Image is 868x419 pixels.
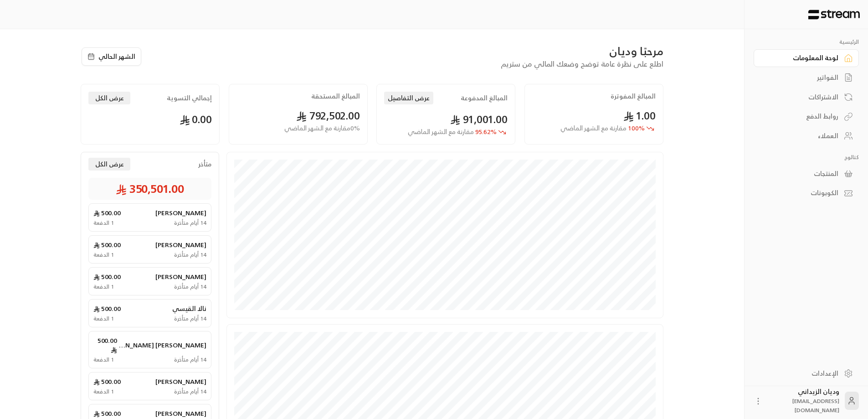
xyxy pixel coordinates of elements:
[754,154,859,161] p: كتالوج
[754,38,859,46] p: الرئيسية
[93,315,114,322] span: 1 الدفعة
[765,93,838,102] div: الاشتراكات
[754,108,859,125] a: روابط الدفع
[765,131,838,140] div: العملاء
[174,251,206,259] span: 14 أيام متأخرة
[754,127,859,145] a: العملاء
[311,92,360,101] h2: المبالغ المستحقة
[765,169,838,178] div: المنتجات
[93,240,121,249] span: 500.00
[88,267,211,295] a: [PERSON_NAME]500.00 14 أيام متأخرة1 الدفعة
[88,235,211,264] a: [PERSON_NAME]500.00 14 أيام متأخرة1 الدفعة
[155,272,206,281] span: [PERSON_NAME]
[93,336,117,354] span: 500.00
[501,57,663,70] span: اطلع على نظرة عامة توضح وضعك المالي من ستريم
[93,388,114,395] span: 1 الدفعة
[174,356,206,363] span: 14 أيام متأخرة
[88,203,211,232] a: [PERSON_NAME]500.00 14 أيام متأخرة1 الدفعة
[172,304,206,313] span: نالا القيسي
[116,181,184,196] span: 350,501.00
[88,158,130,171] button: عرض الكل
[167,93,212,103] h2: إجمالي التسوية
[754,165,859,182] a: المنتجات
[174,315,206,322] span: 14 أيام متأخرة
[296,106,360,125] span: 792,502.00
[560,124,645,133] span: 100 %
[807,10,861,20] img: Logo
[93,377,121,386] span: 500.00
[155,409,206,418] span: [PERSON_NAME]
[88,331,211,368] a: [PERSON_NAME] [PERSON_NAME]500.00 14 أيام متأخرة1 الدفعة
[93,409,121,418] span: 500.00
[384,92,433,104] button: عرض التفاصيل
[155,377,206,386] span: [PERSON_NAME]
[461,93,508,103] h2: المبالغ المدفوعة
[174,388,206,395] span: 14 أيام متأخرة
[93,219,114,227] span: 1 الدفعة
[93,272,121,281] span: 500.00
[88,372,211,400] a: [PERSON_NAME]500.00 14 أيام متأخرة1 الدفعة
[93,283,114,290] span: 1 الدفعة
[93,304,121,313] span: 500.00
[93,356,114,363] span: 1 الدفعة
[93,208,121,217] span: 500.00
[768,387,839,414] div: وديان الزيداني
[155,240,206,249] span: [PERSON_NAME]
[82,47,141,66] button: الشهر الحالي
[754,69,859,87] a: الفواتير
[408,126,474,137] span: مقارنة مع الشهر الماضي
[754,184,859,202] a: الكوبونات
[754,88,859,106] a: الاشتراكات
[754,364,859,382] a: الإعدادات
[174,283,206,290] span: 14 أيام متأخرة
[765,73,838,82] div: الفواتير
[450,110,508,129] span: 91,001.00
[408,127,497,137] span: 95.62 %
[765,112,838,121] div: روابط الدفع
[198,160,211,169] span: متأخر
[560,122,627,134] span: مقارنة مع الشهر الماضي
[284,124,360,133] span: 0 % مقارنة مع الشهر الماضي
[765,53,838,62] div: لوحة المعلومات
[151,44,664,58] div: مرحبًا وديان
[754,49,859,67] a: لوحة المعلومات
[93,251,114,259] span: 1 الدفعة
[88,92,130,104] button: عرض الكل
[792,396,839,415] span: [EMAIL_ADDRESS][DOMAIN_NAME]
[765,188,838,197] div: الكوبونات
[765,369,838,378] div: الإعدادات
[623,106,656,125] span: 1.00
[117,341,206,350] span: [PERSON_NAME] [PERSON_NAME]
[155,208,206,217] span: [PERSON_NAME]
[611,92,656,101] h2: المبالغ المفوترة
[174,219,206,227] span: 14 أيام متأخرة
[180,110,212,129] span: 0.00
[88,299,211,327] a: نالا القيسي500.00 14 أيام متأخرة1 الدفعة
